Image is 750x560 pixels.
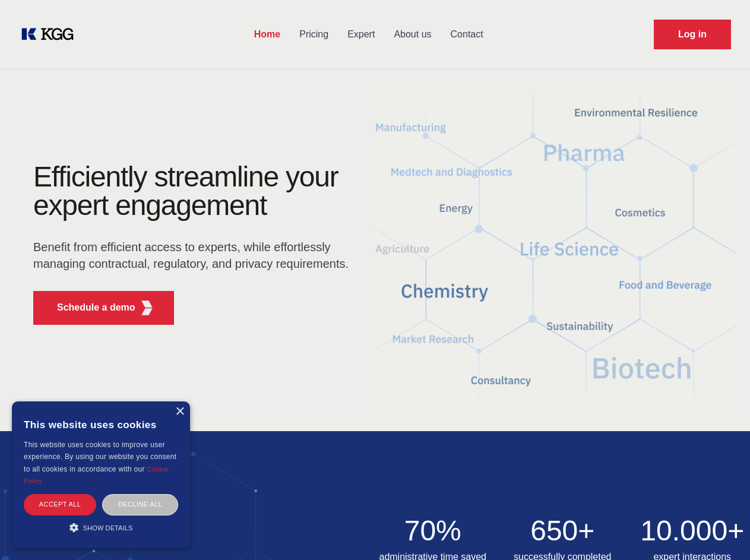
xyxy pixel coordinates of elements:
a: Pricing [290,19,338,50]
div: Show details [24,521,178,533]
a: Home [245,19,290,50]
h2: 650+ [505,517,621,545]
h1: Efficiently streamline your expert engagement [33,163,356,220]
img: KGG Fifth Element RED [140,300,154,315]
button: Schedule a demoKGG Fifth Element RED [33,291,174,325]
a: Request Demo [654,20,731,49]
h2: 70% [375,517,491,545]
a: Contact [441,19,493,50]
div: Decline all [102,494,178,515]
span: Show details [83,524,133,531]
p: Schedule a demo [57,300,135,315]
p: Benefit from efficient access to experts, while effortlessly managing contractual, regulatory, an... [33,239,356,272]
a: Expert [338,19,384,50]
div: This website uses cookies [24,410,178,439]
a: About us [384,19,441,50]
img: KGG Fifth Element RED [375,77,736,419]
a: Cookie Policy [24,466,169,485]
span: This website uses cookies to improve user experience. By using our website you consent to all coo... [24,441,176,473]
div: Close [175,407,184,416]
a: KOL Knowledge Platform: Talk to Key External Experts (KEE) [19,25,83,44]
div: Accept all [24,494,96,515]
